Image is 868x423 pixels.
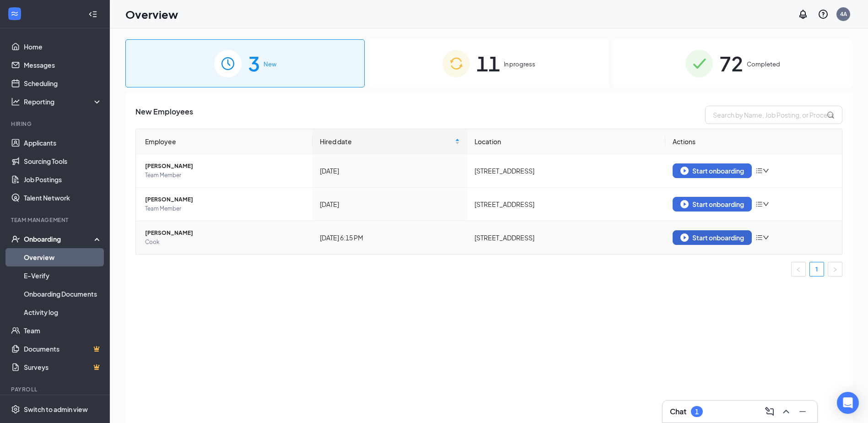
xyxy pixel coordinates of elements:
span: bars [755,234,763,241]
span: [PERSON_NAME] [145,162,305,171]
div: Switch to admin view [24,405,88,414]
svg: ComposeMessage [764,406,775,417]
button: ChevronUp [779,404,793,419]
a: Talent Network [24,189,102,207]
div: Team Management [11,216,100,224]
div: Payroll [11,385,100,393]
span: 3 [248,48,260,79]
svg: Minimize [797,406,808,417]
a: Onboarding Documents [24,285,102,303]
span: New [264,60,276,69]
input: Search by Name, Job Posting, or Process [705,106,842,124]
span: Team Member [145,171,305,180]
span: In progress [504,60,535,69]
div: [DATE] 6:15 PM [320,233,460,243]
span: Completed [747,60,780,69]
button: Start onboarding [673,163,752,178]
span: left [796,267,801,272]
svg: Notifications [798,9,809,20]
div: [DATE] [320,166,460,176]
span: 11 [476,48,500,79]
div: Start onboarding [680,200,744,208]
span: [PERSON_NAME] [145,228,305,238]
a: E-Verify [24,266,102,285]
a: SurveysCrown [24,358,102,376]
a: Job Postings [24,170,102,189]
div: 4A [840,10,847,18]
a: 1 [810,262,824,276]
th: Location [467,129,666,154]
td: [STREET_ADDRESS] [467,221,666,254]
li: Previous Page [791,262,806,277]
span: Team Member [145,204,305,213]
span: Hired date [320,136,453,146]
a: Sourcing Tools [24,152,102,170]
span: bars [755,201,763,208]
h3: Chat [670,407,686,417]
button: left [791,262,806,277]
a: DocumentsCrown [24,340,102,358]
button: Start onboarding [673,230,752,245]
a: Messages [24,56,102,74]
td: [STREET_ADDRESS] [467,154,666,188]
div: Reporting [24,97,102,106]
button: right [828,262,842,277]
button: Start onboarding [673,197,752,211]
li: 1 [809,262,824,277]
span: right [832,267,838,272]
button: ComposeMessage [762,404,777,419]
svg: Settings [11,405,20,414]
a: Scheduling [24,74,102,92]
div: Start onboarding [680,233,744,242]
a: Team [24,321,102,340]
div: Start onboarding [680,167,744,175]
th: Employee [136,129,313,154]
span: New Employees [135,106,193,124]
th: Actions [665,129,842,154]
div: Hiring [11,120,100,128]
svg: UserCheck [11,234,20,244]
a: Overview [24,248,102,266]
svg: WorkstreamLogo [10,9,19,18]
svg: Analysis [11,97,20,106]
div: Onboarding [24,234,94,244]
h1: Overview [125,6,178,22]
li: Next Page [828,262,842,277]
span: [PERSON_NAME] [145,195,305,204]
span: down [763,168,769,174]
svg: QuestionInfo [818,9,829,20]
a: Home [24,38,102,56]
button: Minimize [795,404,810,419]
a: Applicants [24,134,102,152]
span: bars [755,167,763,174]
a: Activity log [24,303,102,321]
span: Cook [145,238,305,247]
span: down [763,234,769,241]
div: 1 [695,408,699,416]
div: Open Intercom Messenger [837,392,859,414]
span: down [763,201,769,207]
svg: ChevronUp [781,406,792,417]
span: 72 [719,48,743,79]
svg: Collapse [88,10,97,19]
td: [STREET_ADDRESS] [467,188,666,221]
div: [DATE] [320,199,460,209]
